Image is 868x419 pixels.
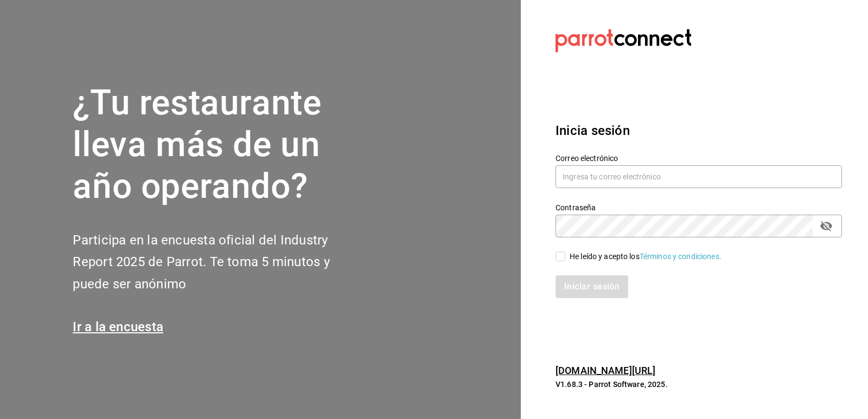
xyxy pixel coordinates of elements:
[640,252,722,261] a: Términos y condiciones.
[570,251,722,262] div: He leído y acepto los
[73,319,163,334] a: Ir a la encuesta
[73,82,366,207] h1: ¿Tu restaurante lleva más de un año operando?
[556,165,842,188] input: Ingresa tu correo electrónico
[817,217,835,235] button: passwordField
[556,365,655,376] a: [DOMAIN_NAME][URL]
[556,204,842,211] label: Contraseña
[73,229,366,295] h2: Participa en la encuesta oficial del Industry Report 2025 de Parrot. Te toma 5 minutos y puede se...
[556,379,842,390] p: V1.68.3 - Parrot Software, 2025.
[556,121,842,140] h3: Inicia sesión
[556,154,842,162] label: Correo electrónico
